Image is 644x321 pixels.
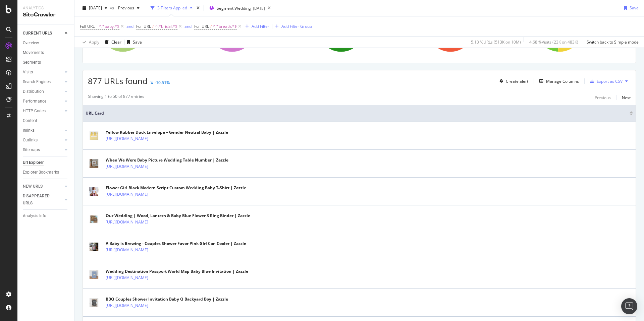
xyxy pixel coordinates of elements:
[622,93,631,102] button: Next
[23,127,35,134] div: Inlinks
[622,95,631,101] div: Next
[630,5,639,11] div: Save
[207,3,265,13] button: Segment:Wedding[DATE]
[106,185,246,191] div: Flower Girl Black Modern Script Custom Wedding Baby T-Shirt | Zazzle
[23,69,63,76] a: Visits
[115,5,134,11] span: Previous
[23,193,63,207] a: DISAPPEARED URLS
[23,183,63,190] a: NEW URLS
[106,191,148,198] a: [URL][DOMAIN_NAME]
[23,117,37,124] div: Content
[23,49,69,56] a: Movements
[86,110,628,116] span: URL Card
[23,212,69,219] a: Analysis Info
[23,127,63,134] a: Inlinks
[23,159,44,166] div: Url Explorer
[597,78,623,84] div: Export as CSV
[124,37,142,48] button: Save
[184,23,192,29] button: and
[587,76,623,86] button: Export as CSV
[272,22,312,30] button: Add Filter Group
[184,23,192,29] div: and
[126,23,133,29] div: and
[23,108,46,115] div: HTTP Codes
[106,247,148,253] a: [URL][DOMAIN_NAME]
[86,243,102,251] img: main image
[621,3,639,13] button: Save
[23,183,43,190] div: NEW URLS
[155,22,177,31] span: ^.*bridal.*$
[621,298,637,314] div: Open Intercom Messenger
[86,159,102,168] img: main image
[106,213,250,219] div: Our Wedding | Wood, Lantern & Baby Blue Flower 3 Ring Binder | Zazzle
[23,146,40,153] div: Sitemaps
[115,3,142,13] button: Previous
[102,37,121,48] button: Clear
[152,23,154,29] span: ≠
[252,23,269,29] div: Add Filter
[243,22,269,30] button: Add Filter
[23,30,52,37] div: CURRENT URLS
[86,187,102,196] img: main image
[86,215,102,223] img: main image
[106,274,148,281] a: [URL][DOMAIN_NAME]
[106,268,248,274] div: Wedding Destination Passport World Map Baby Blue Invitation | Zazzle
[23,88,44,95] div: Distribution
[23,78,51,85] div: Search Engines
[497,76,528,86] button: Create alert
[80,23,95,29] span: Full URL
[157,5,187,11] div: 3 Filters Applied
[88,93,144,102] div: Showing 1 to 50 of 877 entries
[23,169,59,176] div: Explorer Bookmarks
[86,131,102,140] img: main image
[99,22,119,31] span: ^.*baby.*$
[136,23,151,29] span: Full URL
[111,39,121,45] div: Clear
[23,40,69,47] a: Overview
[595,95,611,101] div: Previous
[86,270,102,279] img: main image
[96,23,98,29] span: =
[195,5,201,11] div: times
[23,159,69,166] a: Url Explorer
[23,146,63,153] a: Sitemaps
[23,11,69,19] div: SiteCrawler
[506,78,528,84] div: Create alert
[106,241,246,247] div: A Baby is Brewing - Couples Shower Favor Pink GIrl Can Cooler | Zazzle
[106,302,148,309] a: [URL][DOMAIN_NAME]
[23,137,63,144] a: Outlinks
[537,77,579,85] button: Manage Columns
[23,117,69,124] a: Content
[23,193,57,207] div: DISAPPEARED URLS
[23,137,38,144] div: Outlinks
[89,5,102,11] span: 2025 Aug. 1st
[106,157,228,163] div: When We Were Baby Picture Wedding Table Number | Zazzle
[23,212,46,219] div: Analysis Info
[23,108,63,115] a: HTTP Codes
[86,298,102,307] img: main image
[281,23,312,29] div: Add Filter Group
[23,59,69,66] a: Segments
[23,98,46,105] div: Performance
[529,39,578,45] div: 4.68 % Visits ( 23K on 483K )
[471,39,521,45] div: 5.13 % URLs ( 513K on 10M )
[23,98,63,105] a: Performance
[587,39,639,45] div: Switch back to Simple mode
[194,23,209,29] span: Full URL
[23,78,63,85] a: Search Engines
[80,3,110,13] button: [DATE]
[89,39,99,45] div: Apply
[106,135,148,142] a: [URL][DOMAIN_NAME]
[23,169,69,176] a: Explorer Bookmarks
[546,78,579,84] div: Manage Columns
[106,163,148,170] a: [URL][DOMAIN_NAME]
[106,296,228,302] div: BBQ Couples Shower Invitation Baby Q Backyard Boy | Zazzle
[23,88,63,95] a: Distribution
[106,129,228,135] div: Yellow Rubber Duck Envelope – Gender Neutral Baby | Zazzle
[23,59,41,66] div: Segments
[126,23,133,29] button: and
[133,39,142,45] div: Save
[23,5,69,11] div: Analytics
[23,40,39,47] div: Overview
[213,22,237,31] span: ^.*breath.*$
